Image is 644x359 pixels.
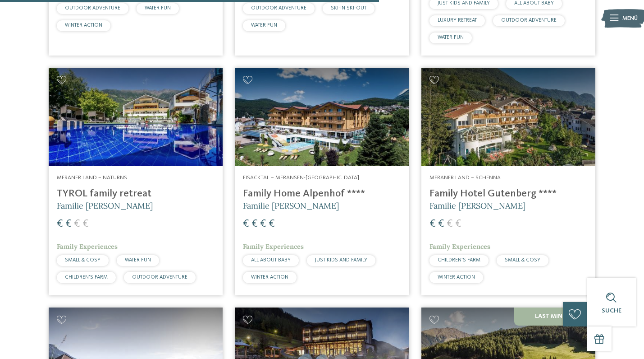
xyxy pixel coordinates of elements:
[132,275,187,280] span: OUTDOOR ADVENTURE
[243,242,304,251] span: Family Experiences
[315,257,367,263] span: JUST KIDS AND FAMILY
[235,68,409,166] img: Family Home Alpenhof ****
[447,219,453,229] span: €
[429,242,490,251] span: Family Experiences
[429,188,587,200] h4: Family Hotel Gutenberg ****
[57,200,153,211] span: Familie [PERSON_NAME]
[505,257,540,263] span: SMALL & COSY
[49,68,223,166] img: Familien Wellness Residence Tyrol ****
[243,175,359,181] span: Eisacktal – Meransen-[GEOGRAPHIC_DATA]
[57,188,215,200] h4: TYROL family retreat
[65,219,72,229] span: €
[57,219,63,229] span: €
[455,219,461,229] span: €
[65,257,100,263] span: SMALL & COSY
[235,68,409,295] a: Familienhotels gesucht? Hier findet ihr die besten! Eisacktal – Meransen-[GEOGRAPHIC_DATA] Family...
[251,219,258,229] span: €
[421,68,595,166] img: Family Hotel Gutenberg ****
[438,257,480,263] span: CHILDREN’S FARM
[82,219,89,229] span: €
[251,23,277,28] span: WATER FUN
[602,308,621,314] span: Suche
[57,242,118,251] span: Family Experiences
[65,23,102,28] span: WINTER ACTION
[429,175,501,181] span: Meraner Land – Schenna
[145,5,171,11] span: WATER FUN
[57,175,127,181] span: Meraner Land – Naturns
[251,257,291,263] span: ALL ABOUT BABY
[125,257,151,263] span: WATER FUN
[49,68,223,295] a: Familienhotels gesucht? Hier findet ihr die besten! Meraner Land – Naturns TYROL family retreat F...
[429,200,525,211] span: Familie [PERSON_NAME]
[243,219,249,229] span: €
[260,219,266,229] span: €
[429,219,436,229] span: €
[438,275,475,280] span: WINTER ACTION
[438,18,477,23] span: LUXURY RETREAT
[331,5,366,11] span: SKI-IN SKI-OUT
[65,5,120,11] span: OUTDOOR ADVENTURE
[269,219,275,229] span: €
[65,275,108,280] span: CHILDREN’S FARM
[243,200,339,211] span: Familie [PERSON_NAME]
[251,275,288,280] span: WINTER ACTION
[501,18,557,23] span: OUTDOOR ADVENTURE
[243,188,401,200] h4: Family Home Alpenhof ****
[438,219,444,229] span: €
[438,0,490,6] span: JUST KIDS AND FAMILY
[74,219,80,229] span: €
[251,5,306,11] span: OUTDOOR ADVENTURE
[421,68,595,295] a: Familienhotels gesucht? Hier findet ihr die besten! Meraner Land – Schenna Family Hotel Gutenberg...
[514,0,554,6] span: ALL ABOUT BABY
[438,35,464,40] span: WATER FUN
